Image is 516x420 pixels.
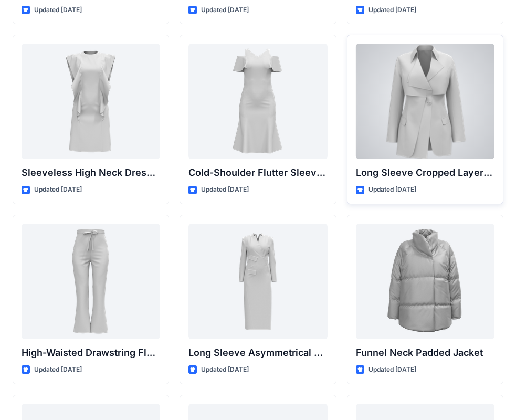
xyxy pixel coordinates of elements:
[368,5,416,16] p: Updated [DATE]
[356,44,494,159] a: Long Sleeve Cropped Layered Blazer Dress
[22,165,160,180] p: Sleeveless High Neck Dress with Front Ruffle
[201,184,249,195] p: Updated [DATE]
[201,364,249,375] p: Updated [DATE]
[356,224,494,339] a: Funnel Neck Padded Jacket
[188,345,327,360] p: Long Sleeve Asymmetrical Wrap Midi Dress
[22,345,160,360] p: High-Waisted Drawstring Flare Trousers
[188,224,327,339] a: Long Sleeve Asymmetrical Wrap Midi Dress
[34,5,82,16] p: Updated [DATE]
[188,44,327,159] a: Cold-Shoulder Flutter Sleeve Midi Dress
[22,44,160,159] a: Sleeveless High Neck Dress with Front Ruffle
[34,364,82,375] p: Updated [DATE]
[356,165,494,180] p: Long Sleeve Cropped Layered Blazer Dress
[22,224,160,339] a: High-Waisted Drawstring Flare Trousers
[368,184,416,195] p: Updated [DATE]
[368,364,416,375] p: Updated [DATE]
[188,165,327,180] p: Cold-Shoulder Flutter Sleeve Midi Dress
[34,184,82,195] p: Updated [DATE]
[201,5,249,16] p: Updated [DATE]
[356,345,494,360] p: Funnel Neck Padded Jacket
